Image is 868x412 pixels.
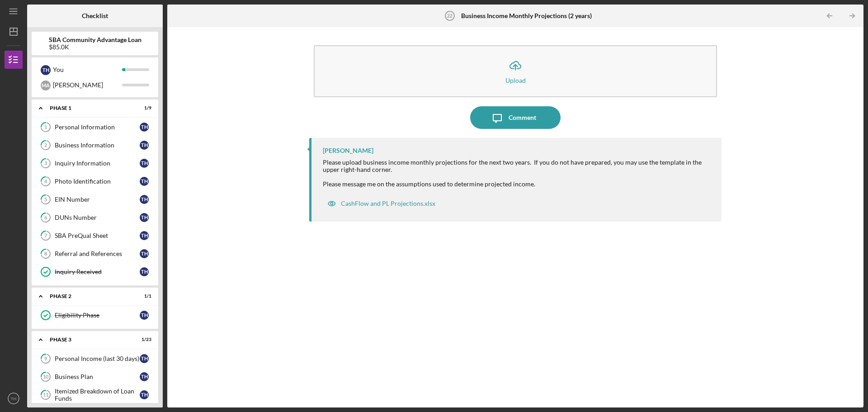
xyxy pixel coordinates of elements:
div: T H [140,231,149,240]
div: T H [140,213,149,222]
b: Checklist [82,12,108,19]
a: 10Business PlanTH [36,368,154,386]
div: T H [140,177,149,186]
div: 1 / 1 [135,294,151,299]
tspan: 11 [43,392,48,398]
text: TH [11,396,17,401]
button: Comment [470,106,561,129]
div: T H [140,267,149,276]
div: Personal Income (last 30 days) [55,355,140,362]
div: Phase 3 [50,337,129,342]
div: T H [140,195,149,204]
div: You [53,62,122,77]
tspan: 5 [44,197,47,203]
div: T H [140,141,149,150]
tspan: 10 [43,374,49,380]
a: 9Personal Income (last 30 days)TH [36,350,154,368]
div: CashFlow and PL Projections.xlsx [341,200,435,207]
button: TH [5,389,23,407]
div: [PERSON_NAME] [53,77,122,93]
div: Business Information [55,142,140,149]
div: DUNs Number [55,214,140,221]
div: T H [140,354,149,363]
div: T H [140,249,149,258]
div: EIN Number [55,196,140,203]
button: CashFlow and PL Projections.xlsx [323,194,440,213]
a: 1Personal InformationTH [36,118,154,136]
div: Itemized Breakdown of Loan Funds [55,388,140,402]
a: Eligibility PhaseTH [36,306,154,324]
a: 8Referral and ReferencesTH [36,245,154,263]
b: SBA Community Advantage Loan [49,36,142,43]
tspan: 9 [44,356,47,362]
div: Business Plan [55,373,140,380]
div: Comment [509,106,536,129]
a: Inquiry ReceivedTH [36,263,154,281]
div: T H [140,390,149,399]
div: T H [41,65,51,75]
button: Upload [314,45,717,97]
tspan: 6 [44,215,47,221]
tspan: 3 [44,161,47,166]
div: 1 / 23 [135,337,151,342]
div: Eligibility Phase [55,312,140,319]
div: Referral and References [55,250,140,257]
tspan: 7 [44,233,47,239]
a: 5EIN NumberTH [36,190,154,208]
b: Business Income Monthly Projections (2 years) [461,12,592,19]
div: T H [140,311,149,320]
div: T H [140,372,149,381]
div: T H [140,123,149,132]
div: M A [41,81,51,90]
div: SBA PreQual Sheet [55,232,140,239]
a: 4Photo IdentificationTH [36,172,154,190]
div: Phase 2 [50,294,129,299]
div: T H [140,159,149,168]
a: 11Itemized Breakdown of Loan FundsTH [36,386,154,404]
div: Please upload business income monthly projections for the next two years. If you do not have prep... [323,159,712,188]
a: 7SBA PreQual SheetTH [36,227,154,245]
div: $85.0K [49,43,142,51]
a: 6DUNs NumberTH [36,208,154,227]
div: 1 / 9 [135,105,151,111]
a: 3Inquiry InformationTH [36,154,154,172]
div: Photo Identification [55,178,140,185]
tspan: 1 [44,124,47,130]
tspan: 8 [44,251,47,257]
div: [PERSON_NAME] [323,147,373,154]
div: Inquiry Information [55,160,140,167]
div: Personal Information [55,123,140,131]
tspan: 4 [44,179,47,185]
div: Upload [505,77,526,84]
div: Phase 1 [50,105,129,111]
div: Inquiry Received [55,268,140,275]
tspan: 2 [44,142,47,148]
a: 2Business InformationTH [36,136,154,154]
tspan: 22 [447,13,453,19]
